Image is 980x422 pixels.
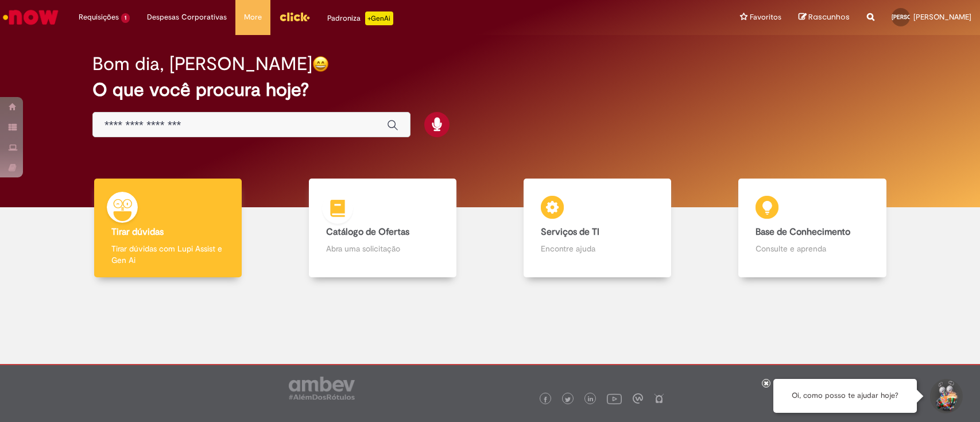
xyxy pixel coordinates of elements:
div: Padroniza [327,11,393,25]
b: Base de Conhecimento [756,226,850,238]
h2: O que você procura hoje? [92,80,888,100]
img: logo_footer_workplace.png [633,393,643,404]
span: More [244,11,262,23]
a: Catálogo de Ofertas Abra uma solicitação [275,179,490,278]
b: Tirar dúvidas [111,226,164,238]
b: Serviços de TI [541,226,599,238]
a: Base de Conhecimento Consulte e aprenda [705,179,920,278]
a: Serviços de TI Encontre ajuda [490,179,705,278]
b: Catálogo de Ofertas [326,226,409,238]
p: Abra uma solicitação [326,243,439,254]
p: Encontre ajuda [541,243,654,254]
span: [PERSON_NAME] [913,12,971,22]
img: logo_footer_youtube.png [607,391,622,406]
img: ServiceNow [1,6,60,29]
div: Oi, como posso te ajudar hoje? [773,379,917,413]
img: logo_footer_twitter.png [565,397,571,402]
img: happy-face.png [312,56,329,72]
h2: Bom dia, [PERSON_NAME] [92,54,312,74]
span: Despesas Corporativas [147,11,227,23]
p: Consulte e aprenda [756,243,869,254]
a: Rascunhos [799,12,850,23]
span: Requisições [79,11,119,23]
span: 1 [121,13,130,23]
p: Tirar dúvidas com Lupi Assist e Gen Ai [111,243,224,266]
button: Iniciar Conversa de Suporte [928,379,963,413]
img: logo_footer_naosei.png [654,393,664,404]
img: logo_footer_linkedin.png [588,396,594,403]
span: Favoritos [750,11,781,23]
img: click_logo_yellow_360x200.png [279,8,310,25]
span: Rascunhos [808,11,850,22]
span: [PERSON_NAME] [892,13,936,21]
p: +GenAi [365,11,393,25]
img: logo_footer_ambev_rotulo_gray.png [289,377,355,400]
a: Tirar dúvidas Tirar dúvidas com Lupi Assist e Gen Ai [60,179,275,278]
img: logo_footer_facebook.png [543,397,548,402]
